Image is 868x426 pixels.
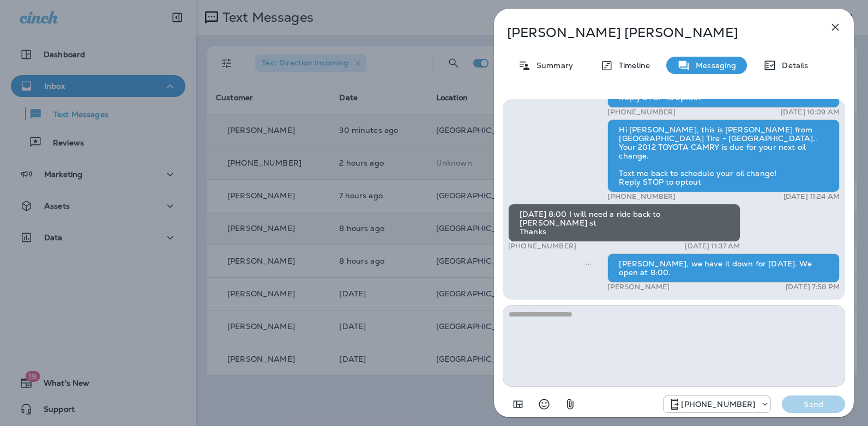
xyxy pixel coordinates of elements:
span: Sent [586,258,591,268]
p: [PHONE_NUMBER] [607,192,676,201]
div: +1 (984) 409-9300 [664,398,770,411]
p: [DATE] 10:09 AM [781,108,840,117]
div: [PERSON_NAME], we have it down for [DATE]. We open at 8:00. [607,253,840,283]
p: Details [776,61,808,70]
p: [DATE] 7:58 PM [786,283,840,291]
p: Summary [531,61,573,70]
div: [DATE] 8:00 I will need a ride back to [PERSON_NAME] st Thanks [508,204,740,242]
p: Messaging [690,61,736,70]
p: Timeline [613,61,650,70]
div: Hi [PERSON_NAME], this is [PERSON_NAME] from [GEOGRAPHIC_DATA] Tire - [GEOGRAPHIC_DATA].. Your 20... [607,119,840,192]
p: [PERSON_NAME] [607,283,670,291]
p: [PHONE_NUMBER] [607,108,676,117]
p: [DATE] 11:37 AM [685,242,740,251]
button: Select an emoji [533,393,555,415]
p: [PHONE_NUMBER] [508,242,576,251]
p: [DATE] 11:24 AM [783,192,840,201]
p: [PHONE_NUMBER] [681,400,755,409]
p: [PERSON_NAME] [PERSON_NAME] [507,25,805,40]
button: Add in a premade template [507,393,529,415]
